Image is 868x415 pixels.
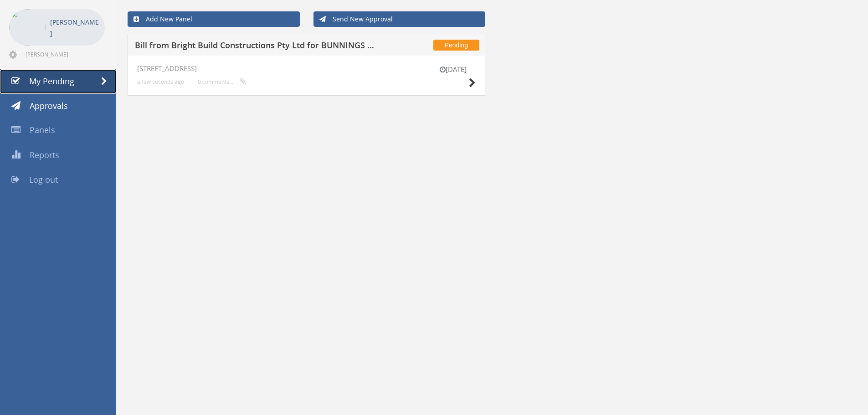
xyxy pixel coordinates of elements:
span: Approvals [30,100,68,111]
span: Pending [433,40,479,51]
a: Add New Panel [128,11,300,27]
small: a few seconds ago [137,78,184,85]
p: [PERSON_NAME] [50,16,100,39]
span: Log out [29,174,58,185]
small: [DATE] [430,65,476,74]
h5: Bill from Bright Build Constructions Pty Ltd for BUNNINGS PTY LTD [135,41,375,52]
span: Panels [30,124,55,135]
span: Reports [30,149,59,160]
a: Send New Approval [313,11,486,27]
h4: [STREET_ADDRESS] [137,65,476,72]
span: [PERSON_NAME][EMAIL_ADDRESS][DOMAIN_NAME] [26,51,103,58]
span: My Pending [29,76,74,87]
small: 0 comments... [198,78,246,85]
